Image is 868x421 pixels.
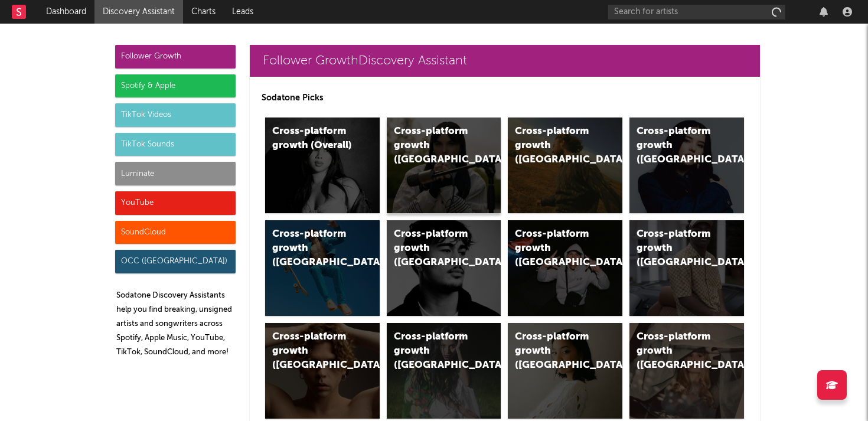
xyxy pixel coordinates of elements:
div: Cross-platform growth ([GEOGRAPHIC_DATA]) [272,227,353,270]
a: Cross-platform growth ([GEOGRAPHIC_DATA]) [629,118,744,213]
div: Cross-platform growth ([GEOGRAPHIC_DATA]) [515,330,595,373]
div: SoundCloud [115,221,236,244]
p: Sodatone Discovery Assistants help you find breaking, unsigned artists and songwriters across Spo... [116,289,236,360]
div: Cross-platform growth (Overall) [272,125,353,153]
div: Luminate [115,162,236,185]
div: Follower Growth [115,45,236,68]
div: Cross-platform growth ([GEOGRAPHIC_DATA]) [515,125,595,167]
div: Spotify & Apple [115,74,236,98]
div: Cross-platform growth ([GEOGRAPHIC_DATA]) [394,227,474,270]
a: Cross-platform growth ([GEOGRAPHIC_DATA]) [629,323,744,419]
a: Cross-platform growth ([GEOGRAPHIC_DATA]/GSA) [508,220,622,316]
div: Cross-platform growth ([GEOGRAPHIC_DATA]) [637,125,717,167]
div: TikTok Sounds [115,133,236,156]
a: Cross-platform growth ([GEOGRAPHIC_DATA]) [387,118,501,213]
div: Cross-platform growth ([GEOGRAPHIC_DATA]) [394,125,474,167]
div: Cross-platform growth ([GEOGRAPHIC_DATA]/GSA) [515,227,595,270]
input: Search for artists [608,5,785,19]
p: Sodatone Picks [262,91,748,105]
a: Follower GrowthDiscovery Assistant [250,45,760,77]
a: Cross-platform growth ([GEOGRAPHIC_DATA]) [265,323,380,419]
div: TikTok Videos [115,103,236,127]
a: Cross-platform growth ([GEOGRAPHIC_DATA]) [387,323,501,419]
div: Cross-platform growth ([GEOGRAPHIC_DATA]) [272,330,353,373]
div: Cross-platform growth ([GEOGRAPHIC_DATA]) [637,227,717,270]
div: YouTube [115,191,236,215]
div: Cross-platform growth ([GEOGRAPHIC_DATA]) [394,330,474,373]
a: Cross-platform growth ([GEOGRAPHIC_DATA]) [508,323,622,419]
a: Cross-platform growth ([GEOGRAPHIC_DATA]) [387,220,501,316]
a: Cross-platform growth ([GEOGRAPHIC_DATA]) [265,220,380,316]
a: Cross-platform growth (Overall) [265,118,380,213]
a: Cross-platform growth ([GEOGRAPHIC_DATA]) [508,118,622,213]
a: Cross-platform growth ([GEOGRAPHIC_DATA]) [629,220,744,316]
div: OCC ([GEOGRAPHIC_DATA]) [115,250,236,273]
div: Cross-platform growth ([GEOGRAPHIC_DATA]) [637,330,717,373]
